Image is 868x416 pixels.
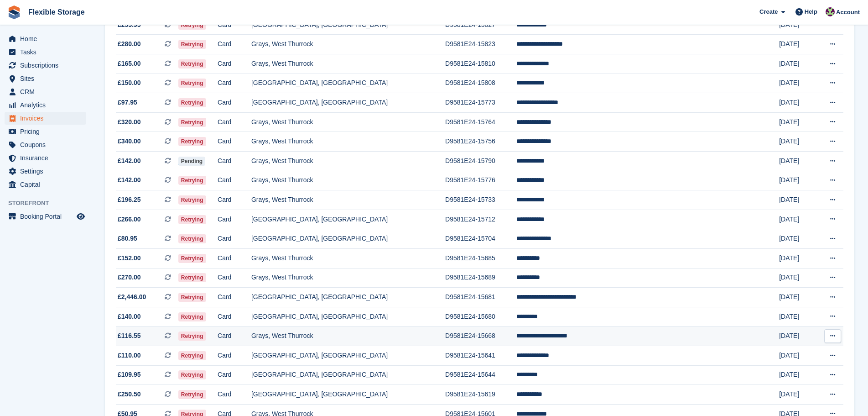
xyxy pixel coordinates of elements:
[251,248,445,268] td: Grays, West Thurrock
[251,74,445,93] td: [GEOGRAPHIC_DATA], [GEOGRAPHIC_DATA]
[118,312,141,321] span: £140.00
[20,85,75,98] span: CRM
[118,331,141,341] span: £116.55
[20,178,75,191] span: Capital
[779,326,816,346] td: [DATE]
[5,72,86,85] a: menu
[218,152,251,171] td: Card
[118,370,141,379] span: £109.95
[5,85,86,98] a: menu
[75,211,86,222] a: Preview store
[118,117,141,127] span: £320.00
[445,152,516,171] td: D9581E24-15790
[251,15,445,35] td: [GEOGRAPHIC_DATA], [GEOGRAPHIC_DATA]
[779,210,816,229] td: [DATE]
[178,137,206,146] span: Retrying
[118,175,141,185] span: £142.00
[5,99,86,111] a: menu
[178,370,206,379] span: Retrying
[178,215,206,224] span: Retrying
[251,132,445,152] td: Grays, West Thurrock
[118,39,141,49] span: £280.00
[118,273,141,282] span: £270.00
[445,112,516,132] td: D9581E24-15764
[218,171,251,190] td: Card
[779,365,816,385] td: [DATE]
[20,152,75,164] span: Insurance
[118,156,141,166] span: £142.00
[779,54,816,74] td: [DATE]
[779,248,816,268] td: [DATE]
[20,59,75,72] span: Subscriptions
[445,326,516,346] td: D9581E24-15668
[445,268,516,288] td: D9581E24-15689
[178,79,206,88] span: Retrying
[178,273,206,282] span: Retrying
[218,288,251,307] td: Card
[779,74,816,93] td: [DATE]
[20,125,75,138] span: Pricing
[445,346,516,365] td: D9581E24-15641
[445,15,516,35] td: D9581E24-15827
[445,307,516,326] td: D9581E24-15680
[5,125,86,138] a: menu
[251,54,445,74] td: Grays, West Thurrock
[251,112,445,132] td: Grays, West Thurrock
[178,157,205,166] span: Pending
[178,234,206,243] span: Retrying
[218,74,251,93] td: Card
[218,190,251,210] td: Card
[218,229,251,249] td: Card
[118,137,141,146] span: £340.00
[20,46,75,58] span: Tasks
[759,7,778,16] span: Create
[251,171,445,190] td: Grays, West Thurrock
[445,190,516,210] td: D9581E24-15733
[20,32,75,45] span: Home
[779,112,816,132] td: [DATE]
[836,8,860,17] span: Account
[178,390,206,399] span: Retrying
[118,98,137,107] span: £97.95
[779,385,816,405] td: [DATE]
[20,72,75,85] span: Sites
[5,152,86,164] a: menu
[5,210,86,223] a: menu
[779,132,816,152] td: [DATE]
[118,390,141,399] span: £250.50
[20,99,75,111] span: Analytics
[20,138,75,151] span: Coupons
[445,93,516,113] td: D9581E24-15773
[218,268,251,288] td: Card
[218,15,251,35] td: Card
[218,326,251,346] td: Card
[178,254,206,263] span: Retrying
[178,118,206,127] span: Retrying
[178,21,206,30] span: Retrying
[118,253,141,263] span: £152.00
[251,288,445,307] td: [GEOGRAPHIC_DATA], [GEOGRAPHIC_DATA]
[218,365,251,385] td: Card
[5,46,86,58] a: menu
[178,59,206,68] span: Retrying
[118,292,146,302] span: £2,446.00
[445,248,516,268] td: D9581E24-15685
[251,365,445,385] td: [GEOGRAPHIC_DATA], [GEOGRAPHIC_DATA]
[5,165,86,178] a: menu
[5,32,86,45] a: menu
[178,176,206,185] span: Retrying
[779,307,816,326] td: [DATE]
[25,5,88,20] a: Flexible Storage
[5,59,86,72] a: menu
[779,152,816,171] td: [DATE]
[251,210,445,229] td: [GEOGRAPHIC_DATA], [GEOGRAPHIC_DATA]
[445,365,516,385] td: D9581E24-15644
[218,248,251,268] td: Card
[5,178,86,191] a: menu
[218,210,251,229] td: Card
[251,35,445,54] td: Grays, West Thurrock
[218,346,251,365] td: Card
[251,268,445,288] td: Grays, West Thurrock
[5,138,86,151] a: menu
[251,229,445,249] td: [GEOGRAPHIC_DATA], [GEOGRAPHIC_DATA]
